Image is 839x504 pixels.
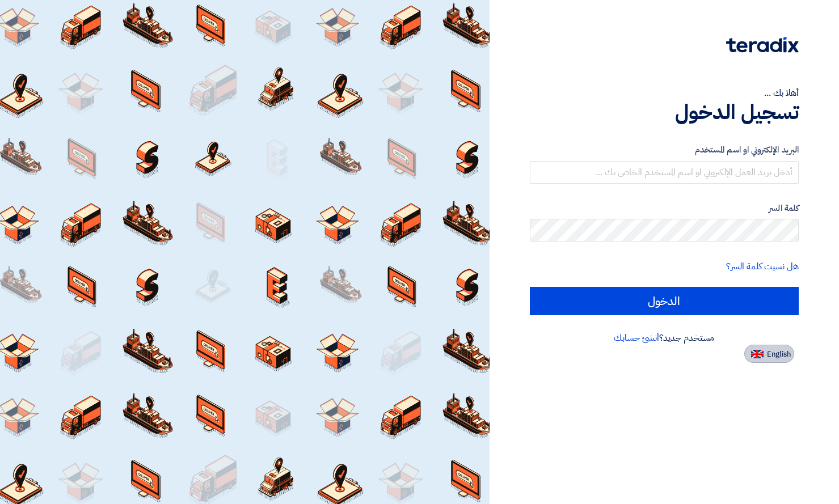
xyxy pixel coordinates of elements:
div: مستخدم جديد؟ [530,331,799,345]
h1: تسجيل الدخول [530,100,799,125]
span: English [767,350,791,358]
input: أدخل بريد العمل الإلكتروني او اسم المستخدم الخاص بك ... [530,161,799,184]
a: أنشئ حسابك [614,331,659,345]
button: English [744,345,794,363]
a: هل نسيت كلمة السر؟ [726,260,799,273]
img: Teradix logo [726,37,799,53]
div: أهلا بك ... [530,86,799,100]
label: البريد الإلكتروني او اسم المستخدم [530,143,799,156]
input: الدخول [530,287,799,315]
img: en-US.png [751,350,764,358]
label: كلمة السر [530,202,799,215]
